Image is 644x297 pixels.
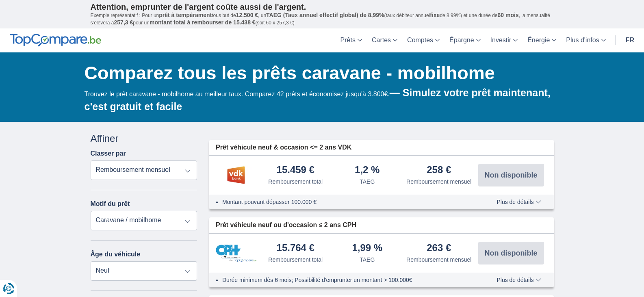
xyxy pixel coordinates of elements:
[561,28,610,52] a: Plus d'infos
[497,277,541,283] span: Plus de détails
[216,143,351,152] span: Prêt véhicule neuf & occasion <= 2 ans VDK
[91,251,141,258] label: Âge du véhicule
[85,61,554,86] h1: Comparez tous les prêts caravane - mobilhome
[360,256,375,264] div: TAEG
[621,28,639,52] a: fr
[277,243,314,254] div: 15.764 €
[402,28,445,52] a: Comptes
[490,199,547,205] button: Plus de détails
[485,249,538,257] span: Non disponible
[91,200,130,208] label: Motif du prêt
[85,87,551,112] b: — Simulez votre prêt maintenant, c'est gratuit et facile
[485,171,538,179] span: Non disponible
[406,256,471,264] div: Remboursement mensuel
[91,2,554,12] p: Attention, emprunter de l'argent coûte aussi de l'argent.
[268,178,323,186] div: Remboursement total
[159,12,212,18] span: prêt à tempérament
[367,28,402,52] a: Cartes
[150,19,256,26] span: montant total à rembourser de 15.438 €
[360,178,375,186] div: TAEG
[277,165,314,176] div: 15.459 €
[497,199,541,205] span: Plus de détails
[336,28,367,52] a: Prêts
[352,243,382,254] div: 1,99 %
[91,150,126,157] label: Classer par
[10,34,101,47] img: TopCompare
[85,86,554,113] div: Trouvez le prêt caravane - mobilhome au meilleur taux. Comparez 42 prêts et économisez jusqu'à 3....
[478,242,544,264] button: Non disponible
[486,28,523,52] a: Investir
[430,12,440,18] span: fixe
[91,132,197,145] div: Affiner
[523,28,561,52] a: Énergie
[91,12,554,26] p: Exemple représentatif : Pour un tous but de , un (taux débiteur annuel de 8,99%) et une durée de ...
[222,276,473,284] li: Durée minimum dès 6 mois; Possibilité d'emprunter un montant > 100.000€
[427,243,451,254] div: 263 €
[406,178,471,186] div: Remboursement mensuel
[266,12,384,18] span: TAEG (Taux annuel effectif global) de 8,99%
[498,12,519,18] span: 60 mois
[490,277,547,283] button: Plus de détails
[445,28,486,52] a: Épargne
[216,165,256,185] img: pret personnel VDK bank
[268,256,323,264] div: Remboursement total
[222,198,473,206] li: Montant pouvant dépasser 100.000 €
[216,221,356,230] span: Prêt véhicule neuf ou d'occasion ≤ 2 ans CPH
[216,245,256,262] img: pret personnel CPH Banque
[114,19,133,26] span: 257,3 €
[478,164,544,186] button: Non disponible
[355,165,379,176] div: 1,2 %
[236,12,258,18] span: 12.500 €
[427,165,451,176] div: 258 €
